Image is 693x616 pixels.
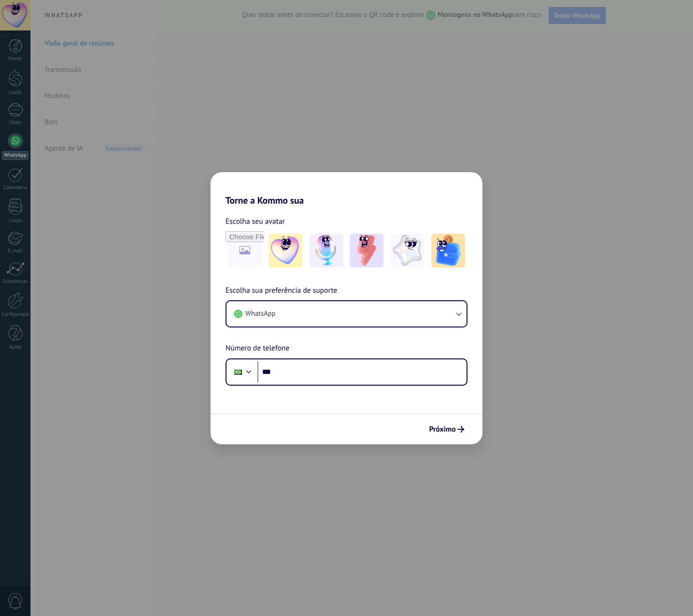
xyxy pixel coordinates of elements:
span: Próximo [429,426,456,433]
div: Brazil: + 55 [229,362,247,382]
img: -4.jpeg [391,234,424,267]
img: -1.jpeg [269,234,302,267]
span: WhatsApp [245,309,275,319]
img: -2.jpeg [309,234,343,267]
h2: Torne a Kommo sua [211,172,482,206]
span: Número de telefone [226,342,289,355]
button: WhatsApp [226,301,467,327]
span: Escolha seu avatar [226,215,285,228]
span: Escolha sua preferência de suporte [226,285,337,297]
img: -5.jpeg [431,234,465,267]
button: Próximo [425,421,468,437]
img: -3.jpeg [350,234,384,267]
